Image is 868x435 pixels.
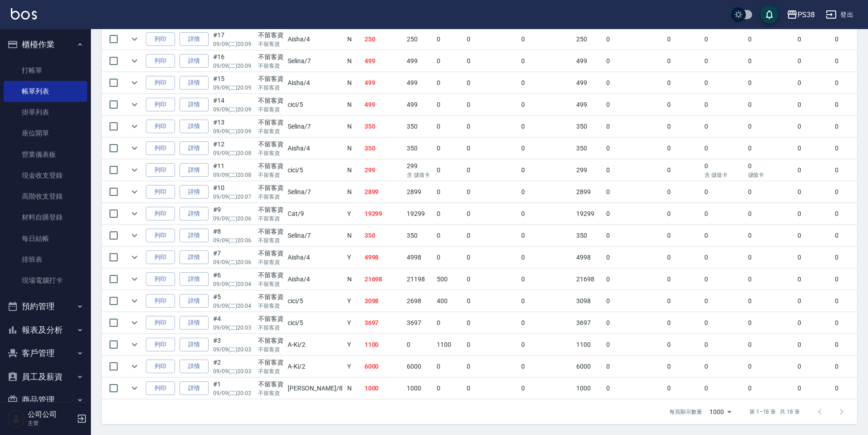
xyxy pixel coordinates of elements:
[519,116,574,137] td: 0
[434,203,464,225] td: 0
[519,160,574,181] td: 0
[258,118,284,127] div: 不留客資
[795,203,833,225] td: 0
[604,181,665,203] td: 0
[345,50,362,72] td: N
[285,138,344,159] td: Aisha /4
[464,116,519,137] td: 0
[464,29,519,50] td: 0
[180,360,209,374] a: 詳情
[746,50,796,72] td: 0
[604,50,665,72] td: 0
[362,160,405,181] td: 299
[285,181,344,203] td: Selina /7
[213,258,254,266] p: 09/09 (二) 20:06
[345,29,362,50] td: N
[128,185,141,199] button: expand row
[362,290,405,312] td: 3098
[211,225,256,246] td: #8
[702,247,746,268] td: 0
[285,72,344,94] td: Aisha /4
[345,290,362,312] td: Y
[464,203,519,225] td: 0
[434,50,464,72] td: 0
[702,181,746,203] td: 0
[746,116,796,137] td: 0
[128,120,141,133] button: expand row
[746,225,796,246] td: 0
[345,116,362,137] td: N
[146,360,175,374] button: 列印
[604,72,665,94] td: 0
[362,225,405,246] td: 350
[665,72,702,94] td: 0
[211,247,256,268] td: #7
[180,76,209,90] a: 詳情
[795,116,833,137] td: 0
[464,72,519,94] td: 0
[128,316,141,330] button: expand row
[28,419,74,427] p: 主管
[213,236,254,245] p: 09/09 (二) 20:06
[4,186,87,207] a: 高階收支登錄
[146,76,175,90] button: 列印
[258,52,284,62] div: 不留客資
[258,74,284,84] div: 不留客資
[345,94,362,115] td: N
[702,29,746,50] td: 0
[345,203,362,225] td: Y
[746,29,796,50] td: 0
[146,185,175,199] button: 列印
[519,29,574,50] td: 0
[519,203,574,225] td: 0
[128,338,141,351] button: expand row
[362,29,405,50] td: 250
[146,163,175,177] button: 列印
[702,269,746,290] td: 0
[798,9,815,20] div: PS38
[665,181,702,203] td: 0
[180,229,209,243] a: 詳情
[362,181,405,203] td: 2899
[574,138,604,159] td: 350
[519,138,574,159] td: 0
[746,160,796,181] td: 0
[128,163,141,177] button: expand row
[4,270,87,291] a: 現場電腦打卡
[795,138,833,159] td: 0
[285,50,344,72] td: Selina /7
[285,94,344,115] td: cici /5
[128,54,141,68] button: expand row
[519,247,574,268] td: 0
[434,160,464,181] td: 0
[180,316,209,330] a: 詳情
[519,225,574,246] td: 0
[285,29,344,50] td: Aisha /4
[180,250,209,265] a: 詳情
[362,247,405,268] td: 4998
[704,171,743,179] p: 含 儲值卡
[574,225,604,246] td: 350
[180,294,209,308] a: 詳情
[146,120,175,134] button: 列印
[665,225,702,246] td: 0
[4,388,87,412] button: 商品管理
[464,269,519,290] td: 0
[519,269,574,290] td: 0
[434,29,464,50] td: 0
[4,144,87,165] a: 營業儀表板
[702,72,746,94] td: 0
[146,98,175,112] button: 列印
[362,203,405,225] td: 19299
[4,81,87,102] a: 帳單列表
[434,116,464,137] td: 0
[665,94,702,115] td: 0
[285,203,344,225] td: Cat /9
[665,116,702,137] td: 0
[702,116,746,137] td: 0
[574,29,604,50] td: 250
[128,360,141,373] button: expand row
[180,338,209,352] a: 詳情
[146,381,175,395] button: 列印
[362,116,405,137] td: 350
